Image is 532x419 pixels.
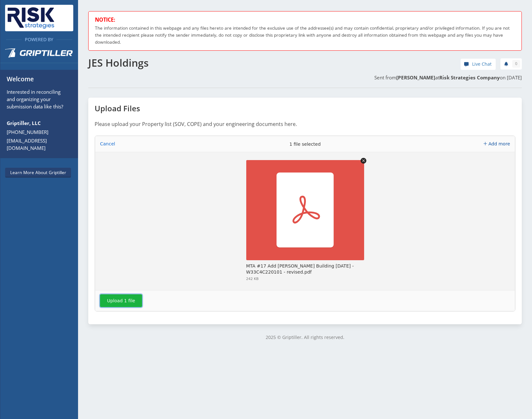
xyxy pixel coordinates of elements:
a: [EMAIL_ADDRESS][DOMAIN_NAME] [7,137,68,152]
div: Uppy Dashboard [95,136,515,311]
button: Remove file [361,158,366,164]
p: 2025 © Griptiller. All rights reserved. [88,334,522,341]
button: Cancel [98,139,117,148]
div: 242 KB [246,277,259,281]
span: 0 [515,61,517,67]
strong: Griptiller, LLC [7,120,41,126]
a: 0 [500,58,522,70]
span: Powered By [22,36,56,42]
button: Upload 1 file [100,294,142,307]
div: help [461,59,496,72]
div: 1 file selected [257,136,353,152]
p: Interested in reconciling and organizing your submission data like this? [7,88,68,112]
p: Sent from at on [DATE] [309,70,522,81]
a: Learn More About Griptiller [5,168,71,178]
div: MTA #17 Add Bunn Building 11.1.22 - W33C4C220101 - revised.pdf [246,263,359,276]
strong: [PERSON_NAME] [396,74,435,81]
button: Add more files [481,139,513,148]
span: Live Chat [472,61,492,68]
img: Risk Strategies Company [5,5,57,31]
h6: Welcome [7,75,68,89]
p: Please upload your Property list (SOV, COPE) and your engineering documents here. [95,120,301,128]
a: Griptiller [0,43,78,67]
strong: NOTICE: [95,16,115,23]
strong: Risk Strategies Company [439,74,500,81]
h1: JES Holdings [88,57,301,69]
div: notifications [496,57,522,70]
h4: Upload Files [95,104,301,113]
a: [PHONE_NUMBER] [7,129,68,136]
a: Live Chat [461,59,496,70]
p: The information contained in this webpage and any files hereto are intended for the exclusive use... [95,25,512,46]
span: Add more [488,141,510,146]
